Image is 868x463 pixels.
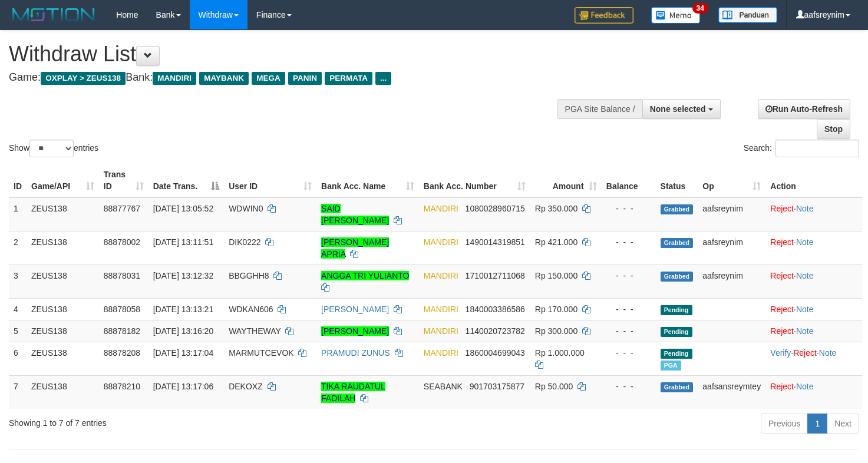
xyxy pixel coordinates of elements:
[9,298,27,320] td: 4
[224,164,316,197] th: User ID: activate to sort column ascending
[424,326,458,336] span: MANDIRI
[153,72,196,85] span: MANDIRI
[535,237,577,247] span: Rp 421.000
[321,348,390,358] a: PRAMUDI ZUNUS
[765,298,862,320] td: ·
[661,349,692,359] span: Pending
[9,342,27,375] td: 6
[796,204,814,213] a: Note
[199,72,249,85] span: MAYBANK
[466,271,525,280] span: Copy 1710012711068 to clipboard
[661,238,694,248] span: Grabbed
[698,231,765,264] td: aafsreynim
[530,164,602,197] th: Amount: activate to sort column ascending
[466,204,525,213] span: Copy 1080028960715 to clipboard
[770,326,794,336] a: Reject
[375,72,391,85] span: ...
[229,305,273,314] span: WDKAN606
[466,305,525,314] span: Copy 1840003386586 to clipboard
[9,231,27,264] td: 2
[606,347,651,359] div: - - -
[661,272,694,282] span: Grabbed
[104,305,140,314] span: 88878058
[321,305,389,314] a: [PERSON_NAME]
[424,348,458,358] span: MANDIRI
[606,381,651,392] div: - - -
[661,305,692,315] span: Pending
[765,342,862,375] td: · ·
[606,270,651,282] div: - - -
[104,326,140,336] span: 88878182
[770,305,794,314] a: Reject
[104,348,140,358] span: 88878208
[316,164,419,197] th: Bank Acc. Name: activate to sort column ascending
[321,271,409,280] a: ANGGA TRI YULIANTO
[153,382,213,391] span: [DATE] 13:17:06
[229,326,280,336] span: WAYTHEWAY
[424,305,458,314] span: MANDIRI
[29,140,74,157] select: Showentries
[27,231,99,264] td: ZEUS138
[9,412,353,429] div: Showing 1 to 7 of 7 entries
[661,361,681,371] span: Marked by aafsolysreylen
[535,348,585,358] span: Rp 1.000.000
[321,382,385,403] a: TIKA RAUDATUL FADILAH
[796,237,814,247] a: Note
[698,197,765,231] td: aafsreynim
[606,236,651,248] div: - - -
[535,271,577,280] span: Rp 150.000
[9,72,567,84] h4: Game: Bank:
[796,326,814,336] a: Note
[765,264,862,298] td: ·
[27,164,99,197] th: Game/API: activate to sort column ascending
[575,7,633,24] img: Feedback.jpg
[470,382,524,391] span: Copy 901703175877 to clipboard
[661,327,692,337] span: Pending
[765,320,862,342] td: ·
[27,320,99,342] td: ZEUS138
[775,140,859,157] input: Search:
[9,164,27,197] th: ID
[807,414,827,434] a: 1
[153,326,213,336] span: [DATE] 13:16:20
[744,140,859,157] label: Search:
[419,164,530,197] th: Bank Acc. Number: activate to sort column ascending
[41,72,126,85] span: OXPLAY > ZEUS138
[819,348,837,358] a: Note
[104,204,140,213] span: 88877767
[698,264,765,298] td: aafsreynim
[148,164,224,197] th: Date Trans.: activate to sort column descending
[466,237,525,247] span: Copy 1490014319851 to clipboard
[817,119,850,139] a: Stop
[692,3,708,14] span: 34
[651,7,701,24] img: Button%20Memo.svg
[770,237,794,247] a: Reject
[9,42,567,66] h1: Withdraw List
[770,271,794,280] a: Reject
[321,204,389,225] a: SAID [PERSON_NAME]
[153,305,213,314] span: [DATE] 13:13:21
[9,320,27,342] td: 5
[793,348,817,358] a: Reject
[535,382,573,391] span: Rp 50.000
[650,104,706,114] span: None selected
[606,325,651,337] div: - - -
[770,204,794,213] a: Reject
[698,164,765,197] th: Op: activate to sort column ascending
[104,382,140,391] span: 88878210
[770,348,791,358] a: Verify
[796,271,814,280] a: Note
[698,375,765,409] td: aafsansreymtey
[765,231,862,264] td: ·
[104,271,140,280] span: 88878031
[27,342,99,375] td: ZEUS138
[606,203,651,214] div: - - -
[325,72,372,85] span: PERMATA
[466,326,525,336] span: Copy 1140020723782 to clipboard
[796,382,814,391] a: Note
[718,7,777,23] img: panduan.png
[153,271,213,280] span: [DATE] 13:12:32
[27,197,99,231] td: ZEUS138
[770,382,794,391] a: Reject
[535,204,577,213] span: Rp 350.000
